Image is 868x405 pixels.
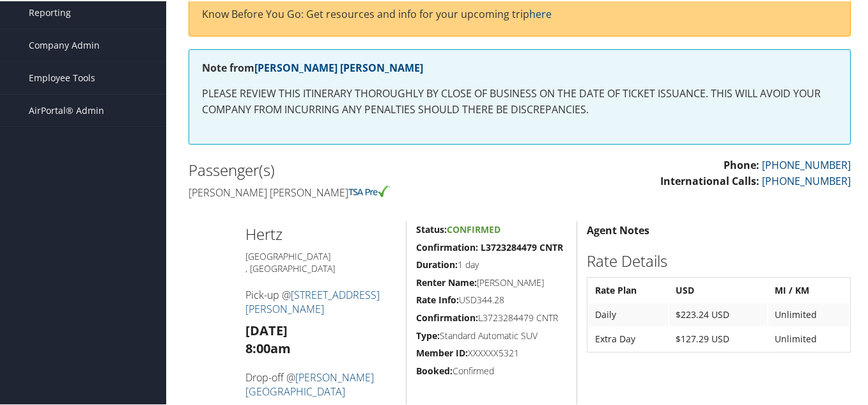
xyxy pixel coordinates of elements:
[202,60,423,74] strong: Note from
[245,222,397,244] h2: Hertz
[768,326,849,349] td: Unlimited
[589,326,669,349] td: Extra Day
[245,338,291,356] strong: 8:00am
[245,287,380,315] a: [STREET_ADDRESS][PERSON_NAME]
[416,257,567,270] h5: 1 day
[768,302,849,325] td: Unlimited
[416,363,453,376] strong: Booked:
[189,158,510,180] h2: Passenger(s)
[416,363,567,376] h5: Confirmed
[669,326,766,349] td: $127.29 USD
[416,292,459,305] strong: Rate Info:
[660,173,759,187] strong: International Calls:
[724,157,759,171] strong: Phone:
[762,173,851,187] a: [PHONE_NUMBER]
[416,345,567,358] h5: XXXXXX5321
[669,278,766,301] th: USD
[416,240,563,252] strong: Confirmation: L3723284479 CNTR
[762,157,851,171] a: [PHONE_NUMBER]
[348,184,390,196] img: tsa-precheck.png
[416,345,468,358] strong: Member ID:
[416,328,440,340] strong: Type:
[245,249,397,274] h5: [GEOGRAPHIC_DATA] , [GEOGRAPHIC_DATA]
[589,278,669,301] th: Rate Plan
[587,222,649,236] strong: Agent Notes
[416,292,567,305] h5: USD344.28
[189,184,510,198] h4: [PERSON_NAME] [PERSON_NAME]
[29,28,100,60] span: Company Admin
[245,369,374,397] a: [PERSON_NAME] [GEOGRAPHIC_DATA]
[254,60,423,74] a: [PERSON_NAME] [PERSON_NAME]
[245,287,397,315] h4: Pick-up @
[587,249,851,271] h2: Rate Details
[416,257,458,269] strong: Duration:
[447,222,500,234] span: Confirmed
[29,61,95,93] span: Employee Tools
[416,275,477,287] strong: Renter Name:
[416,310,478,322] strong: Confirmation:
[768,278,849,301] th: MI / KM
[416,222,447,234] strong: Status:
[416,328,567,341] h5: Standard Automatic SUV
[245,321,288,338] strong: [DATE]
[202,5,837,22] p: Know Before You Go: Get resources and info for your upcoming trip
[589,302,669,325] td: Daily
[29,93,104,125] span: AirPortal® Admin
[416,275,567,288] h5: [PERSON_NAME]
[202,84,837,117] p: PLEASE REVIEW THIS ITINERARY THOROUGHLY BY CLOSE OF BUSINESS ON THE DATE OF TICKET ISSUANCE. THIS...
[529,6,552,20] a: here
[245,369,397,398] h4: Drop-off @
[416,310,567,323] h5: L3723284479 CNTR
[669,302,766,325] td: $223.24 USD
